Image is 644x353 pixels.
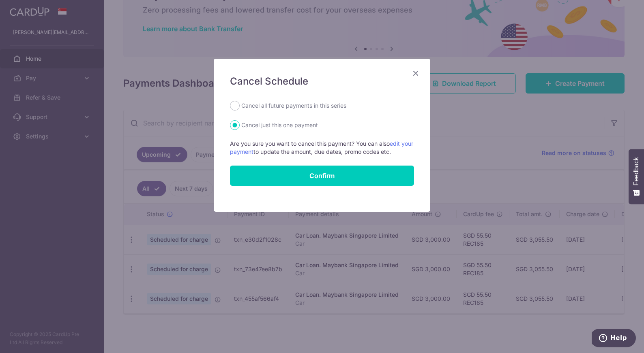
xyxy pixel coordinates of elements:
[230,140,414,156] p: Are you sure you want to cancel this payment? You can also to update the amount, due dates, promo...
[230,166,414,186] button: Confirm
[629,149,644,204] button: Feedback - Show survey
[230,75,414,88] h5: Cancel Schedule
[633,157,640,185] span: Feedback
[411,68,421,78] button: Close
[592,329,636,349] iframe: Opens a widget where you can find more information
[241,101,346,111] label: Cancel all future payments in this series
[241,120,318,130] label: Cancel just this one payment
